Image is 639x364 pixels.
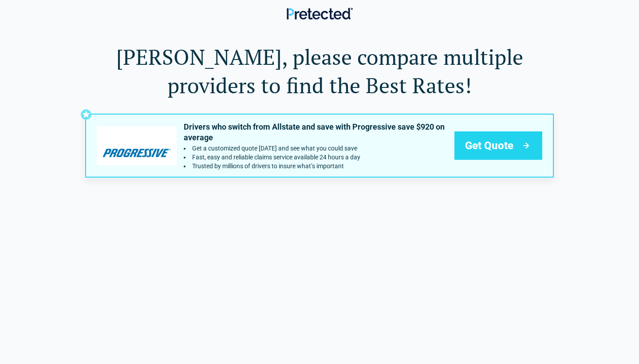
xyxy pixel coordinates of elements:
[184,122,447,143] p: Drivers who switch from Allstate and save with Progressive save $920 on average
[97,126,177,165] img: progressive's logo
[85,114,554,178] a: progressive's logoDrivers who switch from Allstate and save with Progressive save $920 on average...
[465,138,513,153] span: Get Quote
[85,43,554,99] h1: [PERSON_NAME], please compare multiple providers to find the Best Rates!
[184,154,447,161] li: Fast, easy and reliable claims service available 24 hours a day
[184,162,447,170] li: Trusted by millions of drivers to insure what’s important
[184,145,447,152] li: Get a customized quote today and see what you could save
